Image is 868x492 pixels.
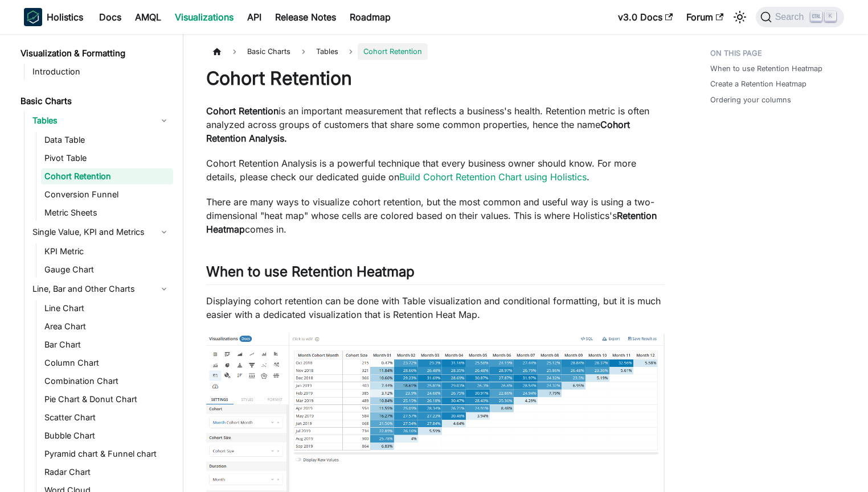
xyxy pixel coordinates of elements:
a: When to use Retention Heatmap [710,63,822,74]
a: Tables [29,111,173,130]
a: Release Notes [268,8,343,26]
a: Home page [206,43,228,60]
nav: Breadcrumbs [206,43,665,60]
a: HolisticsHolistics [24,8,83,26]
a: AMQL [128,8,168,26]
h1: Cohort Retention [206,67,665,90]
b: Holistics [47,10,83,24]
a: Create a Retention Heatmap [710,78,806,89]
a: Line, Bar and Other Charts [29,280,173,298]
a: API [240,8,268,26]
a: Pivot Table [41,150,173,166]
p: Cohort Retention Analysis is a powerful technique that every business owner should know. For more... [206,156,665,184]
a: Roadmap [343,8,398,26]
a: Visualization & Formatting [17,46,173,61]
span: Search [772,12,811,22]
a: Data Table [41,132,173,148]
a: Gauge Chart [41,262,173,278]
a: Bar Chart [41,337,173,353]
a: KPI Metric [41,243,173,259]
a: Basic Charts [17,93,173,109]
span: Basic Charts [241,43,296,60]
a: Radar Chart [41,464,173,480]
a: Metric Sheets [41,205,173,221]
button: Search (Ctrl+K) [756,7,844,27]
a: Combination Chart [41,373,173,389]
strong: Cohort Retention [206,105,279,117]
p: There are many ways to visualize cohort retention, but the most common and useful way is using a ... [206,195,665,236]
a: Docs [92,8,128,26]
a: Scatter Chart [41,410,173,425]
a: Single Value, KPI and Metrics [29,223,173,241]
a: Pie Chart & Donut Chart [41,391,173,407]
span: Cohort Retention [358,43,428,60]
a: Cohort Retention [41,168,173,184]
button: Switch between dark and light mode (currently light mode) [731,8,749,26]
a: Bubble Chart [41,428,173,444]
a: Visualizations [168,8,240,26]
nav: Docs sidebar [13,34,183,492]
a: Build Cohort Retention Chart using Holistics [399,171,587,183]
img: Holistics [24,8,42,26]
a: Pyramid chart & Funnel chart [41,446,173,462]
span: Tables [310,43,344,60]
p: is an important measurement that reflects a business's health. Retention metric is often analyzed... [206,104,665,145]
a: Area Chart [41,319,173,334]
p: Displaying cohort retention can be done with Table visualization and conditional formatting, but ... [206,294,665,321]
a: Introduction [29,64,173,80]
a: Ordering your columns [710,94,791,105]
a: Column Chart [41,355,173,371]
a: Line Chart [41,300,173,316]
a: Conversion Funnel [41,187,173,202]
a: Forum [679,8,730,26]
h2: When to use Retention Heatmap [206,263,665,285]
kbd: K [825,11,836,22]
a: v3.0 Docs [611,8,679,26]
